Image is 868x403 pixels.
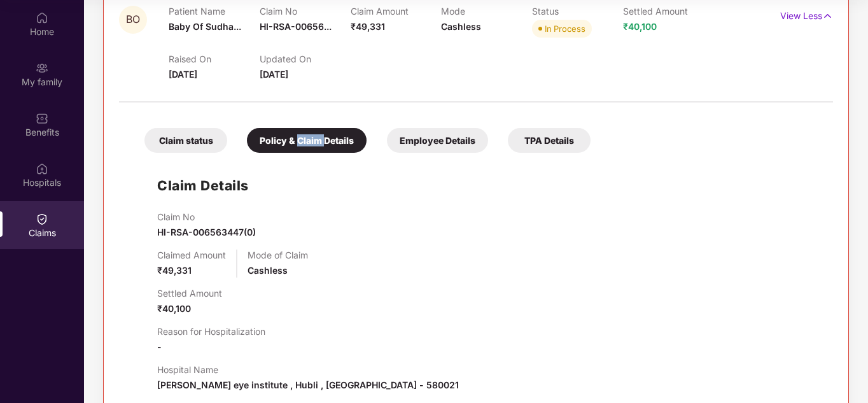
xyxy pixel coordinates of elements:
span: Cashless [441,21,481,32]
span: ₹40,100 [157,303,191,314]
p: Raised On [169,53,260,64]
img: svg+xml;base64,PHN2ZyB3aWR0aD0iMjAiIGhlaWdodD0iMjAiIHZpZXdCb3g9IjAgMCAyMCAyMCIgZmlsbD0ibm9uZSIgeG... [36,62,48,74]
span: ₹49,331 [157,265,192,276]
p: Settled Amount [623,6,714,17]
h1: Claim Details [157,175,249,196]
div: Employee Details [387,128,488,153]
span: - [157,341,162,352]
p: Mode of Claim [248,250,308,260]
img: svg+xml;base64,PHN2ZyB4bWxucz0iaHR0cDovL3d3dy53My5vcmcvMjAwMC9zdmciIHdpZHRoPSIxNyIgaGVpZ2h0PSIxNy... [822,9,833,23]
span: Baby Of Sudha... [169,21,241,32]
p: Claimed Amount [157,250,226,260]
p: Claim Amount [351,6,442,17]
p: Patient Name [169,6,260,17]
p: Reason for Hospitalization [157,326,265,337]
div: Claim status [144,128,227,153]
span: ₹40,100 [623,21,657,32]
p: Mode [441,6,532,17]
span: ₹49,331 [351,21,385,32]
div: TPA Details [508,128,591,153]
span: [DATE] [169,69,197,80]
img: svg+xml;base64,PHN2ZyBpZD0iQ2xhaW0iIHhtbG5zPSJodHRwOi8vd3d3LnczLm9yZy8yMDAwL3N2ZyIgd2lkdGg9IjIwIi... [36,213,48,225]
p: Updated On [260,53,351,64]
p: View Less [780,6,833,23]
img: svg+xml;base64,PHN2ZyBpZD0iQmVuZWZpdHMiIHhtbG5zPSJodHRwOi8vd3d3LnczLm9yZy8yMDAwL3N2ZyIgd2lkdGg9Ij... [36,112,48,125]
span: BO [126,14,140,25]
span: HI-RSA-006563447(0) [157,227,256,237]
span: Cashless [248,265,288,276]
p: Status [532,6,623,17]
p: Claim No [157,211,256,222]
div: Policy & Claim Details [247,128,367,153]
p: Settled Amount [157,288,222,299]
div: In Process [545,22,585,35]
span: HI-RSA-00656... [260,21,332,32]
img: svg+xml;base64,PHN2ZyBpZD0iSG9zcGl0YWxzIiB4bWxucz0iaHR0cDovL3d3dy53My5vcmcvMjAwMC9zdmciIHdpZHRoPS... [36,162,48,175]
span: [PERSON_NAME] eye institute , Hubli , [GEOGRAPHIC_DATA] - 580021 [157,379,459,390]
span: [DATE] [260,69,288,80]
p: Hospital Name [157,364,459,375]
p: Claim No [260,6,351,17]
img: svg+xml;base64,PHN2ZyBpZD0iSG9tZSIgeG1sbnM9Imh0dHA6Ly93d3cudzMub3JnLzIwMDAvc3ZnIiB3aWR0aD0iMjAiIG... [36,11,48,24]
